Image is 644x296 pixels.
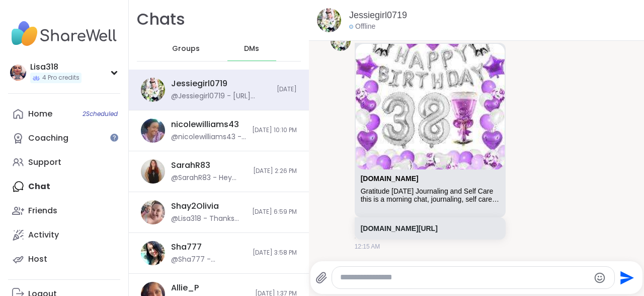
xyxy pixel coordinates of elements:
div: @Sha777 - [PERSON_NAME], right back atcha!!! It's ShareWell and folks care. [171,255,247,265]
button: Send [615,266,637,289]
div: this is a morning chat, journaling, self care morning check in session for anyone that could star... [361,195,500,204]
span: 4 Pro credits [42,74,79,82]
span: [DATE] 6:59 PM [252,208,297,216]
a: Friends [8,199,120,223]
span: 12:15 AM [355,242,380,251]
div: Sha777 [171,242,202,253]
div: nicolewilliams43 [171,119,239,130]
div: Home [28,108,52,120]
h1: Chats [137,8,185,31]
div: @SarahR83 - Hey... [171,173,236,183]
a: Activity [8,223,120,247]
img: Lisa318 [10,65,26,81]
span: [DATE] 3:58 PM [253,249,297,257]
div: @Jessiegirl0719 - [URL][DOMAIN_NAME] [171,91,271,101]
div: @nicolewilliams43 - Six [171,132,246,142]
img: https://sharewell-space-live.sfo3.digitaloceanspaces.com/user-generated/3602621c-eaa5-4082-863a-9... [141,78,165,102]
span: [DATE] 10:10 PM [252,126,297,135]
img: https://sharewell-space-live.sfo3.digitaloceanspaces.com/user-generated/ad949235-6f32-41e6-8b9f-9... [141,159,165,184]
a: Jessiegirl0719 [349,9,407,22]
span: Groups [172,44,200,54]
a: Home2Scheduled [8,102,120,126]
div: Activity [28,229,59,241]
div: @Lisa318 - Thanks Shay. I’m taking a break from share well. I won’t be around for a while but I h... [171,214,246,224]
div: Friends [28,205,57,216]
img: https://sharewell-space-live.sfo3.digitaloceanspaces.com/user-generated/52607e91-69e1-4ca7-b65e-3... [141,200,165,224]
a: Host [8,247,120,271]
a: Coaching [8,126,120,150]
iframe: Spotlight [110,134,118,142]
div: Allie_P [171,282,199,293]
img: ShareWell Nav Logo [8,16,120,51]
div: Host [28,254,47,265]
img: https://sharewell-space-live.sfo3.digitaloceanspaces.com/user-generated/3602621c-eaa5-4082-863a-9... [331,31,351,51]
a: [DOMAIN_NAME][URL] [361,224,438,232]
span: DMs [244,44,259,54]
img: Gratitude Friday Journaling and Self Care [356,44,505,169]
span: [DATE] 2:26 PM [253,167,297,175]
img: https://sharewell-space-live.sfo3.digitaloceanspaces.com/user-generated/2b4fa20f-2a21-4975-8c80-8... [141,241,165,265]
span: [DATE] [277,85,297,94]
div: Jessiegirl0719 [171,78,227,89]
div: Gratitude [DATE] Journaling and Self Care [361,187,500,196]
img: https://sharewell-space-live.sfo3.digitaloceanspaces.com/user-generated/3602621c-eaa5-4082-863a-9... [317,8,341,32]
div: Lisa318 [30,62,82,73]
img: https://sharewell-space-live.sfo3.digitaloceanspaces.com/user-generated/3403c148-dfcf-4217-9166-8... [141,119,165,143]
div: Support [28,157,61,168]
div: Coaching [28,133,68,144]
div: Shay2Olivia [171,201,219,212]
textarea: Type your message [340,272,589,283]
a: Attachment [361,174,419,183]
a: Support [8,150,120,174]
button: Emoji picker [594,272,606,284]
div: SarahR83 [171,160,210,171]
div: Offline [349,22,375,32]
span: 2 Scheduled [83,110,118,118]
